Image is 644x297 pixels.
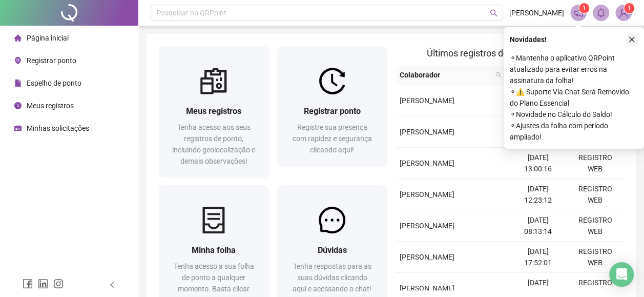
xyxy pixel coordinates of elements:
[293,262,371,293] span: Tenha respostas para as suas dúvidas clicando aqui e acessando o chat!
[510,109,638,120] span: ⚬ Novidade no Cálculo do Saldo!
[567,148,624,179] td: REGISTRO WEB
[510,34,547,45] span: Novidades !
[609,262,634,287] div: Open Intercom Messenger
[567,242,624,273] td: REGISTRO WEB
[400,222,454,230] span: [PERSON_NAME]
[509,148,566,179] td: [DATE] 13:00:16
[53,279,64,289] span: instagram
[400,96,454,105] span: [PERSON_NAME]
[628,36,635,43] span: close
[14,125,22,132] span: schedule
[493,67,504,83] span: search
[400,69,491,81] span: Colaborador
[14,80,22,87] span: file
[109,281,116,288] span: left
[509,210,566,242] td: [DATE] 08:13:14
[490,9,497,17] span: search
[510,120,638,143] span: ⚬ Ajustes da folha com período ampliado!
[14,102,22,109] span: clock-circle
[186,106,241,116] span: Meus registros
[495,72,502,78] span: search
[38,279,48,289] span: linkedin
[583,5,586,12] span: 1
[616,5,631,21] img: 85271
[596,8,606,17] span: bell
[427,48,592,58] span: Últimos registros de ponto sincronizados
[318,245,347,255] span: Dúvidas
[14,34,22,42] span: home
[579,3,589,13] sup: 1
[192,245,236,255] span: Minha folha
[27,124,89,132] span: Minhas solicitações
[509,179,566,210] td: [DATE] 12:23:12
[14,57,22,64] span: environment
[509,7,564,18] span: [PERSON_NAME]
[27,102,74,110] span: Meus registros
[509,242,566,273] td: [DATE] 17:52:01
[400,284,454,292] span: [PERSON_NAME]
[159,46,269,177] a: Meus registrosTenha acesso aos seus registros de ponto, incluindo geolocalização e demais observa...
[400,159,454,167] span: [PERSON_NAME]
[172,123,255,165] span: Tenha acesso aos seus registros de ponto, incluindo geolocalização e demais observações!
[277,46,387,166] a: Registrar pontoRegistre sua presença com rapidez e segurança clicando aqui!
[400,190,454,199] span: [PERSON_NAME]
[628,5,631,12] span: 1
[400,128,454,136] span: [PERSON_NAME]
[27,56,76,65] span: Registrar ponto
[27,34,69,42] span: Página inicial
[23,279,33,289] span: facebook
[510,52,638,86] span: ⚬ Mantenha o aplicativo QRPoint atualizado para evitar erros na assinatura da folha!
[510,86,638,109] span: ⚬ ⚠️ Suporte Via Chat Será Removido do Plano Essencial
[304,106,361,116] span: Registrar ponto
[400,253,454,261] span: [PERSON_NAME]
[624,3,634,13] sup: Atualize o seu contato no menu Meus Dados
[574,8,583,17] span: notification
[567,210,624,242] td: REGISTRO WEB
[293,123,372,154] span: Registre sua presença com rapidez e segurança clicando aqui!
[567,179,624,210] td: REGISTRO WEB
[27,79,81,87] span: Espelho de ponto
